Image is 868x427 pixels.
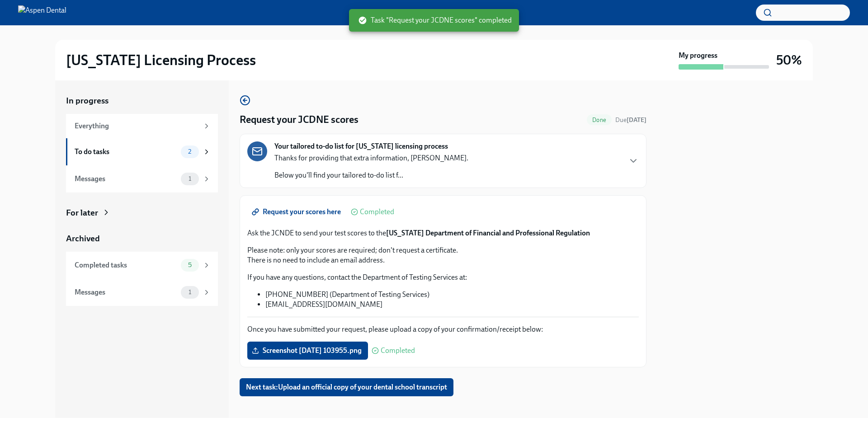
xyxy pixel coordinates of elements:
strong: Your tailored to-do list for [US_STATE] licensing process [274,141,448,151]
h2: [US_STATE] Licensing Process [66,51,256,69]
span: 1 [183,289,197,296]
span: Next task : Upload an official copy of your dental school transcript [246,383,447,392]
a: Archived [66,233,218,244]
span: Completed [381,347,415,354]
strong: [US_STATE] Department of Financial and Professional Regulation [386,229,590,237]
p: Below you'll find your tailored to-do list f... [274,170,468,180]
span: Request your scores here [254,207,341,216]
p: Ask the JCNDE to send your test scores to the [247,228,639,238]
a: To do tasks2 [66,138,218,165]
span: Done [587,117,612,123]
div: To do tasks [75,147,177,157]
span: September 11th, 2025 10:00 [615,116,646,124]
a: In progress [66,95,218,107]
span: 2 [183,148,197,155]
a: Request your scores here [247,203,347,221]
a: Messages1 [66,165,218,192]
div: Everything [75,121,199,131]
div: Completed tasks [75,260,177,270]
span: Task "Request your JCDNE scores" completed [358,15,512,25]
a: Everything [66,114,218,138]
strong: My progress [679,51,717,61]
span: Completed [360,208,394,216]
h3: 50% [776,52,802,68]
strong: [DATE] [627,116,646,124]
div: For later [66,207,98,219]
li: [PHONE_NUMBER] (Department of Testing Services) [265,290,639,300]
p: Once you have submitted your request, please upload a copy of your confirmation/receipt below: [247,324,639,334]
button: Next task:Upload an official copy of your dental school transcript [240,378,453,396]
a: Completed tasks5 [66,252,218,279]
img: Aspen Dental [18,5,66,20]
a: Messages1 [66,279,218,306]
span: 1 [183,175,197,182]
span: Due [615,116,646,124]
h4: Request your JCDNE scores [240,113,359,127]
p: Please note: only your scores are required; don't request a certificate. There is no need to incl... [247,245,639,265]
p: If you have any questions, contact the Department of Testing Services at: [247,272,639,282]
p: Thanks for providing that extra information, [PERSON_NAME]. [274,153,468,163]
span: 5 [183,262,197,268]
span: Screenshot [DATE] 103955.png [254,346,362,355]
li: [EMAIL_ADDRESS][DOMAIN_NAME] [265,300,639,310]
div: Messages [75,174,177,184]
div: Messages [75,287,177,297]
label: Screenshot [DATE] 103955.png [247,342,368,360]
a: For later [66,207,218,219]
